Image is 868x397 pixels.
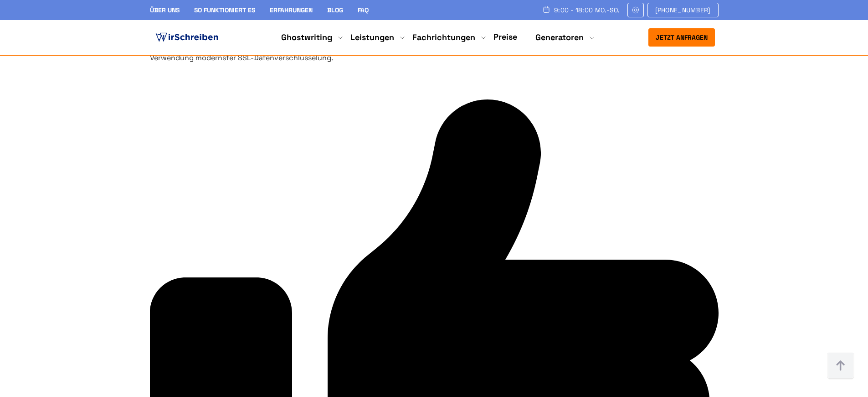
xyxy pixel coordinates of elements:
img: logo ghostwriter-österreich [154,31,220,44]
a: Leistungen [350,32,394,43]
a: Preise [493,31,517,42]
button: Jetzt anfragen [648,28,715,47]
img: button top [827,352,854,380]
a: Erfahrungen [270,6,313,14]
a: Generatoren [535,32,584,43]
a: FAQ [358,6,369,14]
img: Schedule [542,6,550,13]
a: Ghostwriting [281,32,332,43]
img: Email [632,6,640,14]
a: Fachrichtungen [412,32,475,43]
a: Blog [327,6,343,14]
span: [PHONE_NUMBER] [655,6,711,14]
a: [PHONE_NUMBER] [647,3,719,17]
a: So funktioniert es [194,6,255,14]
a: Über uns [150,6,180,14]
span: 9:00 - 18:00 Mo.-So. [554,6,620,14]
